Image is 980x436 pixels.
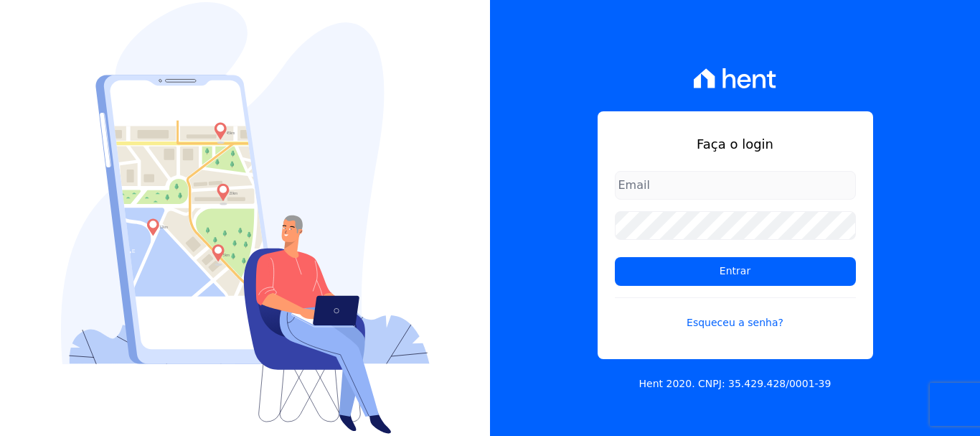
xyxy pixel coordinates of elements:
[61,2,430,434] img: Login
[615,257,856,286] input: Entrar
[639,376,831,391] p: Hent 2020. CNPJ: 35.429.428/0001-39
[615,297,856,330] a: Esqueceu a senha?
[615,171,856,200] input: Email
[615,134,856,154] h1: Faça o login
